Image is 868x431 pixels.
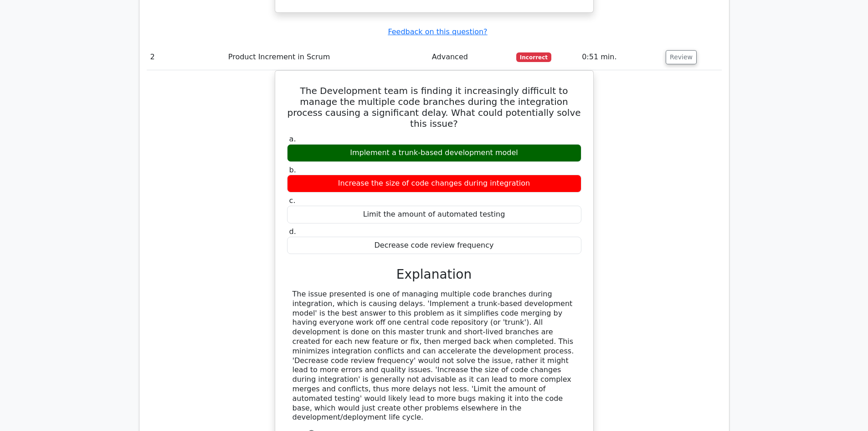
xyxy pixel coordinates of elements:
span: Incorrect [516,52,551,62]
td: 2 [147,44,225,70]
div: Implement a trunk-based development model [287,144,581,162]
span: b. [289,166,296,174]
div: The issue presented is one of managing multiple code branches during integration, which is causin... [293,290,576,422]
div: Decrease code review frequency [287,237,581,254]
a: Feedback on this question? [388,27,487,36]
span: c. [289,196,296,205]
td: Product Increment in Scrum [225,44,428,70]
div: Limit the amount of automated testing [287,206,581,223]
span: d. [289,227,296,236]
span: a. [289,135,296,143]
h5: The Development team is finding it increasingly difficult to manage the multiple code branches du... [286,85,582,129]
button: Review [666,50,697,64]
div: Increase the size of code changes during integration [287,175,581,192]
td: Advanced [428,44,513,70]
h3: Explanation [293,267,576,282]
td: 0:51 min. [578,44,662,70]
